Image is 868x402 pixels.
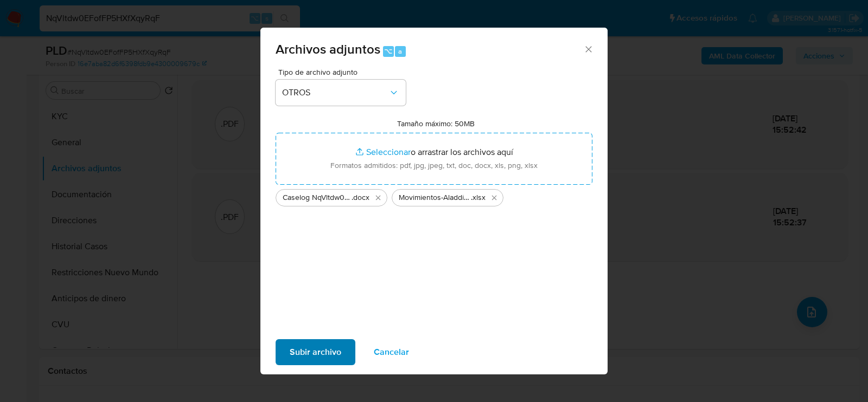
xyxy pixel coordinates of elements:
[282,87,388,98] span: OTROS
[276,80,406,106] button: OTROS
[471,192,486,203] span: .xlsx
[488,191,501,204] button: Eliminar Movimientos-Aladdin-v10_2.xlsx
[276,339,355,365] button: Subir archivo
[276,185,592,206] ul: Archivos seleccionados
[278,68,409,76] span: Tipo de archivo adjunto
[290,340,341,364] span: Subir archivo
[360,339,423,365] button: Cancelar
[372,191,385,204] button: Eliminar Caselog NqVltdw0EFofFP5HXfXqyRqF_2025_08_18_18_46_09.docx
[283,192,352,203] span: Caselog NqVltdw0EFofFP5HXfXqyRqF_2025_08_18_18_46_09
[399,192,471,203] span: Movimientos-Aladdin-v10_2
[276,40,380,59] span: Archivos adjuntos
[397,119,475,128] label: Tamaño máximo: 50MB
[352,192,369,203] span: .docx
[398,46,402,56] span: a
[384,46,392,56] span: ⌥
[583,44,593,54] button: Cerrar
[374,340,409,364] span: Cancelar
